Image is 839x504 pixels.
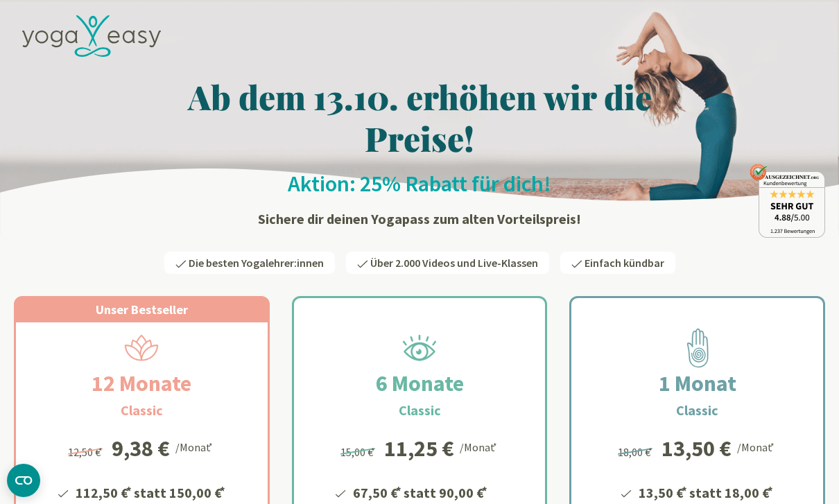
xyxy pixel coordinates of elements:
[14,170,825,198] h2: Aktion: 25% Rabatt für dich!
[399,400,441,421] h3: Classic
[112,437,170,460] div: 9,38 €
[58,367,225,400] h2: 12 Monate
[73,480,227,503] li: 112,50 € statt 150,00 €
[14,76,825,159] h1: Ab dem 13.10. erhöhen wir die Preise!
[585,256,664,270] span: Einfach kündbar
[370,256,538,270] span: Über 2.000 Videos und Live-Klassen
[351,480,506,503] li: 67,50 € statt 90,00 €
[460,437,499,455] div: /Monat
[96,302,188,318] span: Unser Bestseller
[189,256,324,270] span: Die besten Yogalehrer:innen
[637,480,775,503] li: 13,50 € statt 18,00 €
[625,367,770,400] h2: 1 Monat
[7,464,40,497] button: CMP-Widget öffnen
[175,437,215,455] div: /Monat
[340,445,377,459] span: 15,00 €
[68,445,105,459] span: 12,50 €
[384,437,454,460] div: 11,25 €
[661,437,732,460] div: 13,50 €
[676,400,718,421] h3: Classic
[618,445,655,459] span: 18,00 €
[258,210,581,227] strong: Sichere dir deinen Yogapass zum alten Vorteilspreis!
[737,437,777,455] div: /Monat
[750,164,825,238] img: ausgezeichnet_badge.png
[121,400,163,421] h3: Classic
[343,367,497,400] h2: 6 Monate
